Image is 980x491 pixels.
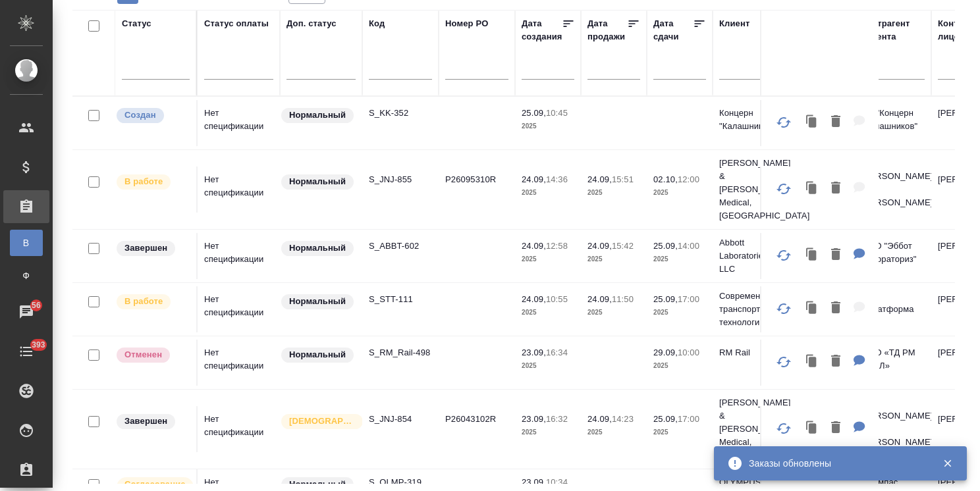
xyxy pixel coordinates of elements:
[861,240,925,266] p: ООО "Эббот Лэбораториз"
[800,415,825,442] button: Клонировать
[198,100,280,146] td: Нет спецификации
[825,242,847,269] button: Удалить
[861,409,925,449] p: [PERSON_NAME] & [PERSON_NAME]
[719,346,782,359] p: RM Rail
[587,241,612,251] p: 24.09,
[678,241,699,251] p: 14:00
[546,414,568,424] p: 16:32
[653,414,678,424] p: 25.09,
[546,477,568,487] p: 10:34
[522,306,574,319] p: 2025
[653,426,706,439] p: 2025
[115,346,190,364] div: Выставляет КМ после отмены со стороны клиента. Если уже после запуска – КМ пишет ПМу про отмену, ...
[546,294,568,304] p: 10:55
[678,348,699,357] p: 10:00
[522,120,574,133] p: 2025
[768,346,800,378] button: Обновить
[16,236,36,249] span: В
[289,295,346,308] p: Нормальный
[522,174,546,184] p: 24.09,
[280,346,356,364] div: Статус по умолчанию для стандартных заказов
[198,340,280,386] td: Нет спецификации
[369,476,432,489] p: S_OLMP-319
[198,406,280,452] td: Нет спецификации
[546,108,568,118] p: 10:45
[124,415,167,428] p: Завершен
[719,236,782,276] p: Abbott Laboratories LLC
[861,17,925,43] div: Контрагент клиента
[198,233,280,279] td: Нет спецификации
[3,296,49,328] a: 56
[522,348,546,357] p: 23.09,
[198,286,280,332] td: Нет спецификации
[124,348,162,361] p: Отменен
[289,175,346,188] p: Нормальный
[653,348,678,357] p: 29.09,
[369,173,432,186] p: S_JNJ-855
[587,414,612,424] p: 24.09,
[122,17,151,30] div: Статус
[198,167,280,213] td: Нет спецификации
[286,17,337,30] div: Доп. статус
[3,335,49,368] a: 393
[546,241,568,251] p: 12:58
[587,174,612,184] p: 24.09,
[522,186,574,199] p: 2025
[369,240,432,253] p: S_ABBT-602
[587,426,640,439] p: 2025
[124,295,163,308] p: В работе
[678,414,699,424] p: 17:00
[768,240,800,271] button: Обновить
[369,346,432,359] p: S_RM_Rail-498
[587,294,612,304] p: 24.09,
[719,476,782,489] p: OLYMPUS
[587,186,640,199] p: 2025
[204,17,269,30] div: Статус оплаты
[16,269,36,282] span: Ф
[10,263,43,289] a: Ф
[719,290,782,329] p: Современные транспортные технологии
[280,107,356,124] div: Статус по умолчанию для стандартных заказов
[115,293,190,311] div: Выставляет ПМ после принятия заказа от КМа
[445,17,488,30] div: Номер PO
[289,242,346,255] p: Нормальный
[522,241,546,251] p: 24.09,
[612,241,634,251] p: 15:42
[124,175,163,188] p: В работе
[522,477,546,487] p: 23.09,
[369,107,432,120] p: S_KK-352
[825,415,847,442] button: Удалить
[653,17,693,43] div: Дата сдачи
[280,413,356,430] div: Выставляется автоматически для первых 3 заказов нового контактного лица. Особое внимание
[280,293,356,311] div: Статус по умолчанию для стандартных заказов
[653,253,706,266] p: 2025
[522,414,546,424] p: 23.09,
[522,253,574,266] p: 2025
[653,294,678,304] p: 25.09,
[612,294,634,304] p: 11:50
[719,157,782,222] p: [PERSON_NAME] & [PERSON_NAME] Medical, [GEOGRAPHIC_DATA]
[719,107,782,133] p: Концерн "Калашников"
[289,415,355,428] p: [DEMOGRAPHIC_DATA]
[439,406,515,452] td: P26043102R
[825,175,847,202] button: Удалить
[522,17,562,43] div: Дата создания
[653,306,706,319] p: 2025
[768,107,800,138] button: Обновить
[612,174,634,184] p: 15:51
[719,17,749,30] div: Клиент
[768,293,800,324] button: Обновить
[289,348,346,361] p: Нормальный
[653,359,706,373] p: 2025
[439,167,515,213] td: P26095310R
[289,109,346,122] p: Нормальный
[719,396,782,462] p: [PERSON_NAME] & [PERSON_NAME] Medical, [GEOGRAPHIC_DATA]
[10,230,43,256] a: В
[546,174,568,184] p: 14:36
[24,338,53,351] span: 393
[847,348,872,375] button: Для КМ: 24.09: только отправили смету, будем дергать до конца недели.
[825,295,847,322] button: Удалить
[800,295,825,322] button: Клонировать
[115,173,190,191] div: Выставляет ПМ после принятия заказа от КМа
[800,175,825,202] button: Клонировать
